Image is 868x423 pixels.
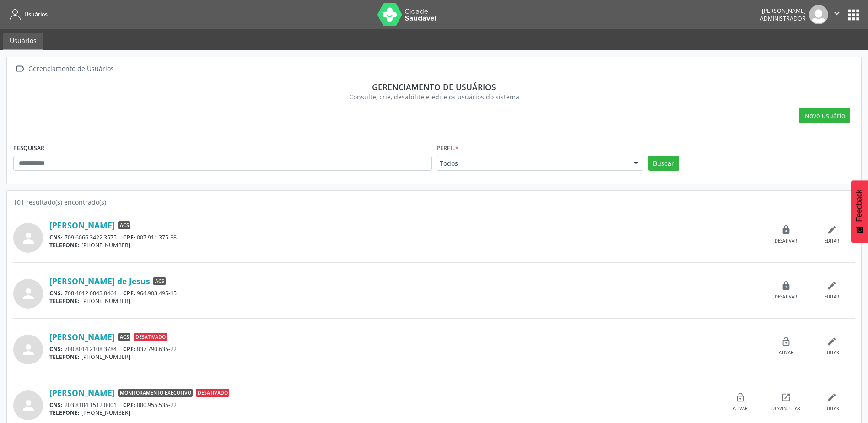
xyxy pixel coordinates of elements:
[49,345,763,353] div: 700 8014 2108 3784 037.790.635-22
[49,409,80,417] span: TELEFONE:
[20,92,848,102] div: Consulte, crie, desabilite e edite os usuários do sistema
[49,297,763,305] div: [PHONE_NUMBER]
[196,389,229,397] span: Desativado
[825,406,839,412] div: Editar
[49,388,115,398] a: [PERSON_NAME]
[781,225,791,235] i: lock
[781,281,791,291] i: lock
[49,353,763,361] div: [PHONE_NUMBER]
[781,336,791,347] i: lock_open
[827,281,837,291] i: edit
[827,225,837,235] i: edit
[13,141,44,156] label: PESQUISAR
[6,7,48,22] a: Usuários
[123,233,135,241] span: CPF:
[20,82,848,92] div: Gerenciamento de usuários
[118,221,130,229] span: ACS
[20,397,37,414] i: person
[13,197,855,207] div: 101 resultado(s) encontrado(s)
[49,289,63,297] span: CNS:
[440,159,625,168] span: Todos
[123,345,135,353] span: CPF:
[771,406,800,412] div: Desvincular
[49,409,717,417] div: [PHONE_NUMBER]
[775,294,797,300] div: Desativar
[804,111,845,120] span: Novo usuário
[134,333,167,341] span: Desativado
[49,289,763,297] div: 708 4012 0843 8464 964.903.495-15
[118,333,130,341] span: ACS
[49,220,115,230] a: [PERSON_NAME]
[3,33,43,50] a: Usuários
[437,141,458,156] label: Perfil
[49,241,763,249] div: [PHONE_NUMBER]
[827,392,837,402] i: edit
[49,297,80,305] span: TELEFONE:
[827,336,837,347] i: edit
[828,5,846,24] button: 
[24,11,48,18] span: Usuários
[779,350,793,356] div: Ativar
[13,62,115,76] a:  Gerenciamento de Usuários
[809,5,828,24] img: img
[49,401,63,409] span: CNS:
[13,62,27,76] i: 
[846,7,862,23] button: apps
[648,156,679,171] button: Buscar
[760,7,806,15] div: [PERSON_NAME]
[775,238,797,244] div: Desativar
[20,342,37,358] i: person
[27,62,115,76] div: Gerenciamento de Usuários
[832,8,842,18] i: 
[49,353,80,361] span: TELEFONE:
[123,289,135,297] span: CPF:
[799,108,850,124] button: Novo usuário
[49,332,115,342] a: [PERSON_NAME]
[855,190,863,222] span: Feedback
[49,233,63,241] span: CNS:
[851,180,868,243] button: Feedback - Mostrar pesquisa
[123,401,135,409] span: CPF:
[153,277,166,285] span: ACS
[20,286,37,302] i: person
[118,389,193,397] span: Monitoramento Executivo
[825,238,839,244] div: Editar
[733,406,748,412] div: Ativar
[825,350,839,356] div: Editar
[49,276,150,286] a: [PERSON_NAME] de Jesus
[760,15,806,22] span: Administrador
[49,233,763,241] div: 709 6066 3422 3575 007.911.375-38
[20,230,37,246] i: person
[825,294,839,300] div: Editar
[49,241,80,249] span: TELEFONE:
[49,401,717,409] div: 203 8184 1512 0001 080.955.535-22
[49,345,63,353] span: CNS:
[781,392,791,402] i: open_in_new
[735,392,745,402] i: lock_open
